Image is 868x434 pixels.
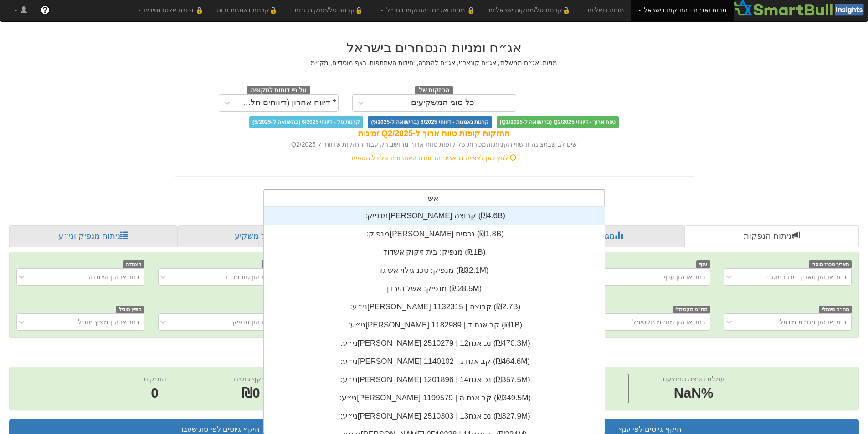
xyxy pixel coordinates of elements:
[249,116,363,128] span: קרנות סל - דיווחי 6/2025 (בהשוואה ל-5/2025)
[78,317,139,327] div: בחר או הזן מפיץ מוביל
[175,140,694,149] div: שים לב שבתצוגה זו שווי הקניות והמכירות של קופות טווח ארוך מחושב רק עבור החזקות שדווחו ל Q2/2025
[264,261,605,280] div: מנפיק: ‏טכנ גילוי אש גז ‎(₪32.1M)‎
[264,316,605,334] div: ני״ע: ‏[PERSON_NAME] קב אגח ד | 1182989 ‎(₪1B)‎
[663,272,705,281] div: בחר או הזן ענף
[684,225,859,247] a: ניתוח הנפקות
[264,225,605,243] div: מנפיק: ‏[PERSON_NAME] נכסים ‎(₪1.8B)‎
[88,272,139,281] div: בחר או הזן הצמדה
[368,116,492,128] span: קרנות נאמנות - דיווחי 6/2025 (בהשוואה ל-5/2025)
[232,317,281,327] div: בחר או הזן מנפיק
[238,98,336,107] div: * דיווח אחרון (דיווחים חלקיים)
[116,306,144,313] span: מפיץ מוביל
[766,272,847,281] div: בחר או הזן תאריך מכרז מוסדי
[144,383,166,403] span: 0
[778,317,847,327] div: בחר או הזן מח״מ מינמלי
[415,86,453,96] span: החזקות של
[226,272,281,281] div: בחר או הזן סוג מכרז
[175,60,694,66] h5: מניות, אג״ח ממשלתי, אג״ח קונצרני, אג״ח להמרה, יחידות השתתפות, רצף מוסדיים, מק״מ
[9,347,859,362] h2: ניתוח הנפקות
[178,225,349,247] a: פרופיל משקיע
[175,40,694,55] h2: אג״ח ומניות הנסחרים בישראל
[175,128,694,140] div: החזקות קופות טווח ארוך ל-Q2/2025 זמינות
[247,86,310,96] span: על פי דוחות לתקופה
[144,375,166,383] span: הנפקות
[673,306,710,313] span: מח״מ מקסימלי
[264,298,605,316] div: ני״ע: ‏[PERSON_NAME] קבוצה | 1132315 ‎(₪2.7B)‎
[631,317,705,327] div: בחר או הזן מח״מ מקסימלי
[168,153,701,163] div: לחץ כאן לצפייה בתאריכי הדיווחים האחרונים של כל הגופים
[819,306,852,313] span: מח״מ מינמלי
[264,280,605,298] div: מנפיק: ‏אשל הירדן ‎(₪28.5M)‎
[411,98,474,107] div: כל סוגי המשקיעים
[663,383,724,403] span: NaN%
[262,260,286,268] span: סוג מכרז
[264,334,605,352] div: ני״ע: ‏[PERSON_NAME] נכ אגח12 | 2510279 ‎(₪470.3M)‎
[264,371,605,389] div: ני״ע: ‏[PERSON_NAME] נכ אגח14 | 1201896 ‎(₪357.5M)‎
[9,225,178,247] a: ניתוח מנפיק וני״ע
[497,116,619,128] span: טווח ארוך - דיווחי Q2/2025 (בהשוואה ל-Q1/2025)
[234,375,267,383] span: היקף גיוסים
[264,389,605,407] div: ני״ע: ‏[PERSON_NAME] קב אגח ה | 1199579 ‎(₪349.5M)‎
[696,260,710,268] span: ענף
[42,5,47,15] span: ?
[123,260,144,268] span: הצמדה
[264,352,605,371] div: ני״ע: ‏[PERSON_NAME] קב אגח ג | 1140102 ‎(₪464.6M)‎
[809,260,852,268] span: תאריך מכרז מוסדי
[264,407,605,425] div: ני״ע: ‏[PERSON_NAME] נכ אגח13 | 2510303 ‎(₪327.9M)‎
[663,375,724,383] span: עמלת הפצה ממוצעת
[264,243,605,261] div: מנפיק: ‏בית זיקוק אשדוד ‎(₪1B)‎
[264,207,605,225] div: מנפיק: ‏[PERSON_NAME] קבוצה ‎(₪4.6B)‎
[241,385,260,400] span: ₪0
